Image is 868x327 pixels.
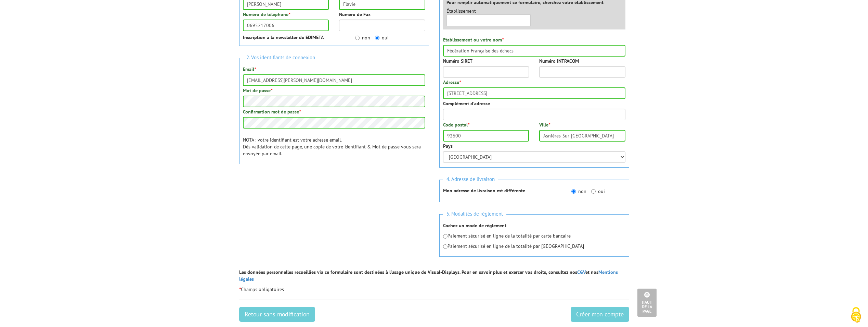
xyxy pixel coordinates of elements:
[243,34,324,40] strong: Inscription à la newsletter de EDIMETA
[239,269,618,282] strong: Les données personnelles recueillies via ce formulaire sont destinées à l’usage unique de Visual-...
[637,289,657,317] a: Haut de la page
[443,100,490,107] label: Complément d'adresse
[443,121,469,128] label: Code postal
[591,188,605,195] label: oui
[239,269,618,282] a: Mentions légales
[443,232,625,239] p: Paiement sécurisé en ligne de la totalité par carte bancaire
[591,189,596,194] input: oui
[375,34,389,41] label: oui
[339,11,371,18] label: Numéro de Fax
[571,188,586,195] label: non
[571,307,629,322] input: Créer mon compte
[243,66,256,73] label: Email
[243,136,425,157] p: NOTA : votre identifiant est votre adresse email. Dès validation de cette page, une copie de votr...
[441,8,536,26] div: Établissement
[539,121,550,128] label: Ville
[443,36,504,43] label: Etablissement ou votre nom
[443,243,625,250] p: Paiement sécurisé en ligne de la totalité par [GEOGRAPHIC_DATA]
[443,79,461,86] label: Adresse
[243,11,290,18] label: Numéro de téléphone
[355,34,370,41] label: non
[443,58,472,64] label: Numéro SIRET
[539,58,579,64] label: Numéro INTRACOM
[847,306,865,324] img: Cookies (fenêtre modale)
[243,53,319,62] span: 2. Vos identifiants de connexion
[355,36,360,40] input: non
[443,143,453,149] label: Pays
[239,286,629,293] p: Champs obligatoires
[844,304,868,327] button: Cookies (fenêtre modale)
[443,209,506,219] span: 5. Modalités de règlement
[577,269,585,275] a: CGV
[239,307,315,322] a: Retour sans modification
[443,222,506,229] strong: Cochez un mode de règlement
[239,176,343,203] iframe: reCAPTCHA
[443,187,525,194] strong: Mon adresse de livraison est différente
[243,108,301,115] label: Confirmation mot de passe
[443,175,498,184] span: 4. Adresse de livraison
[571,189,576,194] input: non
[375,36,379,40] input: oui
[243,87,272,94] label: Mot de passe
